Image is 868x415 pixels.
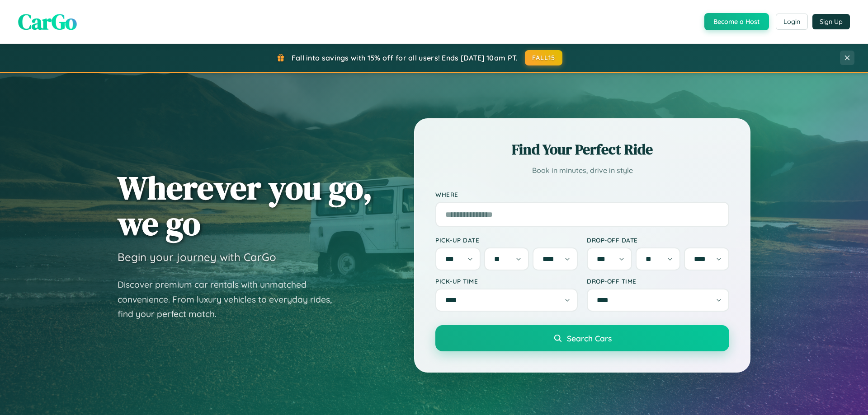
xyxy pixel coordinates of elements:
h2: Find Your Perfect Ride [435,140,729,159]
span: CarGo [18,7,77,37]
button: Sign Up [812,14,850,29]
h1: Wherever you go, we go [118,170,373,241]
button: Become a Host [704,13,769,30]
label: Drop-off Time [587,277,729,285]
label: Drop-off Date [587,236,729,244]
p: Discover premium car rentals with unmatched convenience. From luxury vehicles to everyday rides, ... [118,277,344,322]
label: Where [435,191,729,198]
button: Search Cars [435,325,729,351]
span: Search Cars [567,333,612,343]
button: FALL15 [525,50,563,65]
h3: Begin your journey with CarGo [118,250,276,264]
span: Fall into savings with 15% off for all users! Ends [DATE] 10am PT. [292,53,518,62]
label: Pick-up Date [435,236,578,244]
p: Book in minutes, drive in style [435,164,729,177]
button: Login [776,14,808,30]
label: Pick-up Time [435,277,578,285]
